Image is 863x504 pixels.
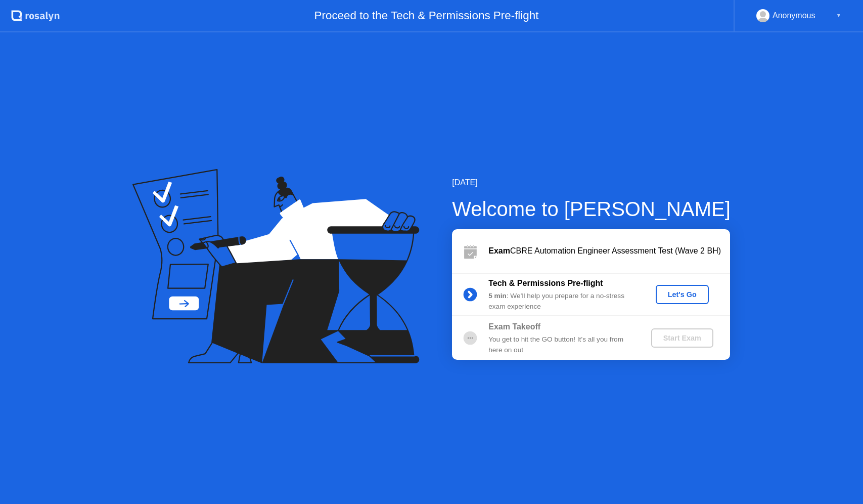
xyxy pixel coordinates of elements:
div: Start Exam [655,334,709,342]
div: CBRE Automation Engineer Assessment Test (Wave 2 BH) [488,245,730,257]
b: Exam Takeoff [488,322,540,331]
div: Anonymous [773,9,815,22]
b: Tech & Permissions Pre-flight [488,279,603,287]
button: Let's Go [656,285,709,304]
b: 5 min [488,292,507,300]
div: You get to hit the GO button! It’s all you from here on out [488,334,634,355]
button: Start Exam [651,328,713,348]
div: : We’ll help you prepare for a no-stress exam experience [488,291,634,312]
div: Welcome to [PERSON_NAME] [452,194,731,224]
b: Exam [488,246,510,255]
div: Let's Go [660,290,705,299]
div: ▼ [836,9,841,22]
div: [DATE] [452,177,731,189]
